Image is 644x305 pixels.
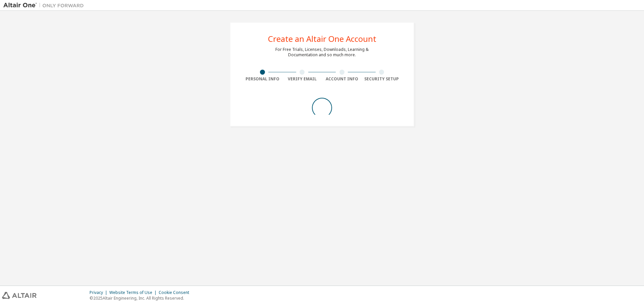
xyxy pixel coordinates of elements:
p: © 2025 Altair Engineering, Inc. All Rights Reserved. [90,295,193,301]
div: Website Terms of Use [109,290,159,295]
div: For Free Trials, Licenses, Downloads, Learning & Documentation and so much more. [275,47,369,58]
img: altair_logo.svg [2,292,37,299]
div: Personal Info [243,76,282,82]
div: Security Setup [362,76,402,82]
img: Altair One [3,2,87,9]
div: Create an Altair One Account [268,35,376,43]
div: Verify Email [282,76,322,82]
div: Cookie Consent [159,290,193,295]
div: Account Info [322,76,362,82]
div: Privacy [90,290,109,295]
